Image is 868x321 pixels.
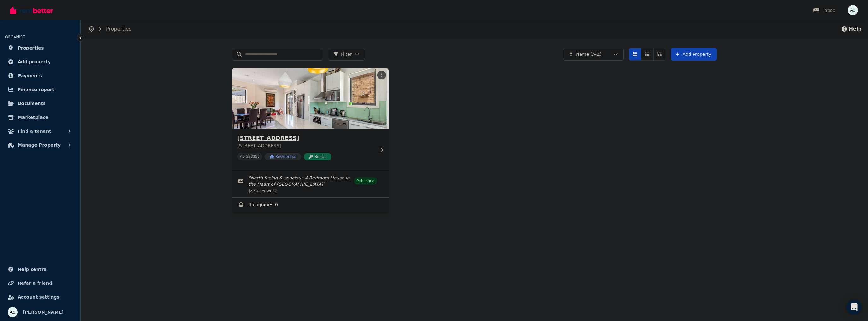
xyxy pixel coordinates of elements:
a: Payments [5,69,75,82]
span: Account settings [18,293,60,301]
span: Properties [18,44,44,52]
img: 7 Salisbury St, Newport [228,67,393,130]
button: Manage Property [5,139,75,151]
a: Refer a friend [5,277,75,289]
span: Manage Property [18,141,61,149]
span: [PERSON_NAME] [23,308,64,316]
button: Name (A-Z) [563,48,624,61]
nav: Breadcrumb [81,20,139,38]
div: View options [629,48,666,61]
button: Help [841,25,862,33]
a: Documents [5,97,75,110]
span: Marketplace [18,114,48,121]
a: 7 Salisbury St, Newport[STREET_ADDRESS][STREET_ADDRESS]PID 398395ResidentialRental [232,68,389,171]
a: Enquiries for 7 Salisbury St, Newport [232,198,389,213]
button: More options [377,71,386,79]
span: Add property [18,58,51,66]
span: ORGANISE [5,35,25,39]
a: Properties [5,42,75,54]
span: Refer a friend [18,279,52,287]
span: Name (A-Z) [576,51,601,57]
button: Compact list view [641,48,654,61]
button: Expanded list view [653,48,666,61]
span: Rental [304,153,331,160]
span: Payments [18,72,42,79]
img: RentBetter [10,5,53,15]
span: Residential [265,153,301,160]
a: Help centre [5,263,75,276]
code: 398395 [246,155,260,159]
span: Help centre [18,266,47,273]
button: Card view [629,48,641,61]
img: Alister Cole [848,5,858,15]
p: [STREET_ADDRESS] [237,143,375,149]
button: Filter [328,48,365,61]
a: Edit listing: North facing & spacious 4-Bedroom House in the Heart of Newport [232,171,389,197]
h3: [STREET_ADDRESS] [237,134,375,143]
a: Add property [5,55,75,68]
small: PID [240,155,245,158]
span: Filter [333,51,352,57]
a: Finance report [5,83,75,96]
div: Open Intercom Messenger [847,300,862,315]
span: Documents [18,100,46,107]
button: Find a tenant [5,125,75,137]
a: Marketplace [5,111,75,124]
a: Properties [106,26,132,32]
span: Finance report [18,86,54,93]
a: Add Property [671,48,717,61]
div: Inbox [813,7,835,14]
span: Find a tenant [18,127,51,135]
img: Alister Cole [8,307,18,317]
a: Account settings [5,291,75,303]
